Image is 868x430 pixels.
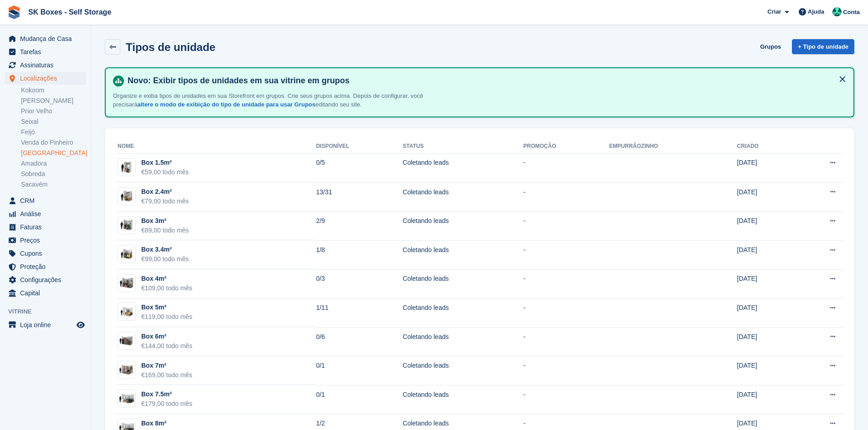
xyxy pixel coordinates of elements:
th: Disponível [316,139,403,154]
a: menu [5,46,86,58]
td: [DATE] [737,153,794,182]
a: menu [5,221,86,233]
div: €169,00 todo mês [141,370,192,380]
img: 64-sqft-unit.jpg [118,363,135,376]
div: €119,00 todo mês [141,312,192,322]
a: Prior Velho [21,107,86,116]
a: Sobreda [21,170,86,178]
div: Box 6m² [141,332,192,341]
td: - [523,240,609,269]
div: Box 4m² [141,274,192,283]
img: 35-sqft-unit.jpg [118,248,135,261]
a: menu [5,234,86,247]
td: Coletando leads [403,269,524,298]
span: CRM [20,194,75,207]
span: Conta [843,8,860,17]
span: Ajuda [808,7,824,16]
td: [DATE] [737,212,794,241]
a: menu [5,207,86,220]
h2: Tipos de unidade [126,41,216,53]
span: Proteção [20,260,75,273]
div: Box 2.4m² [141,187,189,197]
td: Coletando leads [403,356,524,385]
a: altere o modo de exibição do tipo de unidade para usar Grupos [137,101,315,108]
div: €109,00 todo mês [141,283,192,293]
div: €179,00 todo mês [141,399,192,409]
a: menu [5,319,86,331]
td: Coletando leads [403,327,524,356]
td: Coletando leads [403,153,524,182]
img: 50-sqft-unit.jpg [118,305,135,319]
th: Promoção [523,139,609,154]
th: Criado [737,139,794,154]
span: Vitrine [8,307,91,316]
a: menu [5,72,86,85]
td: - [523,212,609,241]
a: menu [5,194,86,207]
th: Status [403,139,524,154]
td: Coletando leads [403,182,524,212]
span: Análise [20,207,75,220]
td: 2/9 [316,212,403,241]
a: Sacavém [21,180,86,189]
a: [PERSON_NAME] [21,96,86,105]
div: Box 3m² [141,216,189,226]
td: 0/1 [316,356,403,385]
td: [DATE] [737,298,794,328]
td: - [523,298,609,328]
div: €59,00 todo mês [141,167,189,177]
a: menu [5,247,86,260]
th: Empurrãozinho [609,139,737,154]
img: 75-sqft-unit.jpg [118,392,135,405]
td: 13/31 [316,182,403,212]
a: menu [5,287,86,299]
img: 60-sqft-unit.jpg [118,334,135,348]
th: Nome [116,139,316,154]
td: [DATE] [737,327,794,356]
img: 40-sqft-unit.jpg [118,277,135,290]
img: 15-sqft-unit.jpg [118,161,135,174]
div: €89,00 todo mês [141,226,189,235]
td: - [523,182,609,212]
td: 0/6 [316,327,403,356]
div: Box 7m² [141,361,192,370]
td: - [523,385,609,414]
td: [DATE] [737,182,794,212]
a: menu [5,273,86,286]
td: 0/3 [316,269,403,298]
span: Localizações [20,72,75,85]
td: [DATE] [737,240,794,269]
a: + Tipo de unidade [792,39,854,54]
div: Box 5m² [141,303,192,312]
div: €99,00 todo mês [141,254,189,264]
h4: Novo: Exibir tipos de unidades em sua vitrine em grupos [124,76,846,86]
a: Grupos [756,39,785,54]
td: 1/8 [316,240,403,269]
td: - [523,327,609,356]
img: 30-sqft-unit.jpg [118,218,135,232]
a: menu [5,59,86,71]
a: menu [5,260,86,273]
div: €144,00 todo mês [141,341,192,351]
p: Organize e exiba tipos de unidades em sua Storefront em grupos. Crie seus grupos acima. Depois de... [113,91,455,109]
a: Venda do Pinheiro [21,138,86,147]
div: €79,00 todo mês [141,197,189,206]
td: Coletando leads [403,240,524,269]
a: Kokoom [21,86,86,95]
a: Feijó [21,128,86,137]
span: Configurações [20,273,75,286]
div: Box 7.5m² [141,390,192,399]
span: Cupons [20,247,75,260]
td: Coletando leads [403,298,524,328]
td: [DATE] [737,385,794,414]
td: - [523,153,609,182]
span: Tarefas [20,46,75,58]
td: 0/5 [316,153,403,182]
span: Capital [20,287,75,299]
img: SK Boxes - Comercial [832,7,842,16]
div: Box 8m² [141,419,192,428]
td: Coletando leads [403,212,524,241]
a: Loja de pré-visualização [75,319,86,330]
div: Box 3.4m² [141,245,189,254]
a: menu [5,32,86,45]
